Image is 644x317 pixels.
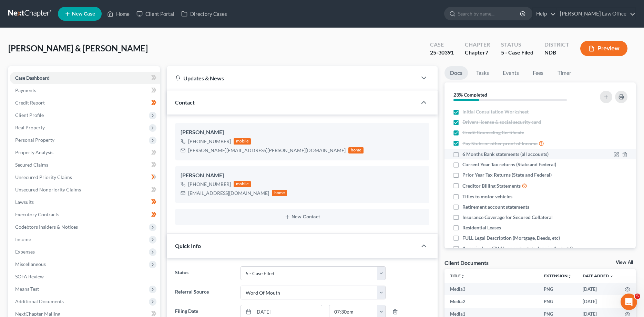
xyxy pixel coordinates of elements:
[10,270,160,283] a: SOFA Review
[234,181,251,187] div: mobile
[15,75,50,81] span: Case Dashboard
[580,41,627,56] button: Preview
[462,119,541,126] span: Drivers license & social security card
[188,138,231,145] div: [PHONE_NUMBER]
[444,259,489,266] div: Client Documents
[501,49,533,57] div: 5 - Case Filed
[462,161,556,168] span: Current Year Tax returns (State and Federal)
[181,128,423,137] div: [PERSON_NAME]
[15,311,60,317] span: NextChapter Mailing
[462,108,529,115] span: Initial Consultation Worksheet
[172,286,237,299] label: Referral Source
[15,261,46,267] span: Miscellaneous
[544,49,569,57] div: NDB
[15,224,78,230] span: Codebtors Insiders & Notices
[471,66,494,80] a: Tasks
[72,11,95,17] span: New Case
[485,49,488,56] span: 7
[15,100,45,106] span: Credit Report
[15,87,36,93] span: Payments
[10,171,160,184] a: Unsecured Priority Claims
[178,8,231,20] a: Directory Cases
[15,211,59,217] span: Executory Contracts
[462,214,553,221] span: Insurance Coverage for Secured Collateral
[462,245,582,259] span: Appraisals or CMA's on real estate done in the last 3 years OR required by attorney
[10,146,160,159] a: Property Analysis
[444,66,468,80] a: Docs
[234,138,251,145] div: mobile
[15,162,48,168] span: Secured Claims
[15,236,31,242] span: Income
[462,193,512,200] span: Titles to motor vehicles
[465,49,490,57] div: Chapter
[583,273,614,278] a: Date Added expand_more
[175,75,408,82] div: Updates & News
[577,283,619,295] td: [DATE]
[497,66,524,80] a: Events
[610,274,614,278] i: expand_more
[621,294,637,310] iframe: Intercom live chat
[461,274,465,278] i: unfold_more
[10,159,160,171] a: Secured Claims
[10,97,160,109] a: Credit Report
[430,41,454,49] div: Case
[577,295,619,308] td: [DATE]
[10,196,160,208] a: Lawsuits
[10,84,160,97] a: Payments
[188,190,269,197] div: [EMAIL_ADDRESS][DOMAIN_NAME]
[272,190,287,196] div: home
[175,242,201,249] span: Quick Info
[348,147,364,153] div: home
[453,92,487,98] strong: 23% Completed
[462,151,549,158] span: 6 Months Bank statements (all accounts)
[15,174,72,180] span: Unsecured Priority Claims
[10,72,160,84] a: Case Dashboard
[465,41,490,49] div: Chapter
[544,273,572,278] a: Extensionunfold_more
[458,7,521,20] input: Search by name...
[181,214,423,220] button: New Contact
[10,184,160,196] a: Unsecured Nonpriority Claims
[104,8,133,20] a: Home
[133,8,178,20] a: Client Portal
[430,49,454,57] div: 25-30391
[181,171,423,180] div: [PERSON_NAME]
[172,266,237,280] label: Status
[15,274,44,279] span: SOFA Review
[501,41,533,49] div: Status
[444,283,538,295] td: Media3
[15,199,34,205] span: Lawsuits
[462,182,521,189] span: Creditor Billing Statements
[188,147,346,154] div: [PERSON_NAME][EMAIL_ADDRESS][PERSON_NAME][DOMAIN_NAME]
[538,295,577,308] td: PNG
[15,249,35,255] span: Expenses
[188,181,231,188] div: [PHONE_NUMBER]
[15,286,39,292] span: Means Test
[635,294,640,299] span: 5
[15,137,54,143] span: Personal Property
[10,208,160,221] a: Executory Contracts
[462,171,552,178] span: Prior Year Tax Returns (State and Federal)
[15,187,81,192] span: Unsecured Nonpriority Claims
[8,43,148,53] span: [PERSON_NAME] & [PERSON_NAME]
[15,149,53,155] span: Property Analysis
[444,295,538,308] td: Media2
[538,283,577,295] td: PNG
[544,41,569,49] div: District
[533,8,556,20] a: Help
[568,274,572,278] i: unfold_more
[616,260,633,265] a: View All
[462,204,529,210] span: Retirement account statements
[15,125,45,130] span: Real Property
[462,235,560,241] span: FULL Legal Description (Mortgage, Deeds, etc)
[15,298,64,304] span: Additional Documents
[462,140,538,147] span: Pay Stubs or other proof of Income
[527,66,549,80] a: Fees
[15,112,44,118] span: Client Profile
[450,273,465,278] a: Titleunfold_more
[462,129,524,136] span: Credit Counseling Certificate
[462,224,501,231] span: Residential Leases
[552,66,577,80] a: Timer
[175,99,195,106] span: Contact
[556,8,635,20] a: [PERSON_NAME] Law Office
